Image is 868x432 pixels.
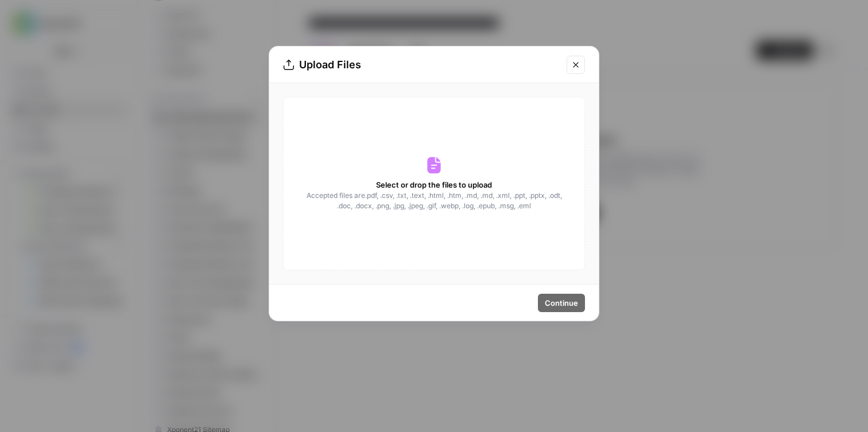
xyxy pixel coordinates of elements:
[283,57,560,73] div: Upload Files
[567,56,585,74] button: Close modal
[376,179,492,190] span: Select or drop the files to upload
[538,294,585,312] button: Continue
[305,190,563,211] span: Accepted files are .pdf, .csv, .txt, .text, .html, .htm, .md, .md, .xml, .ppt, .pptx, .odt, .doc,...
[545,297,578,309] span: Continue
